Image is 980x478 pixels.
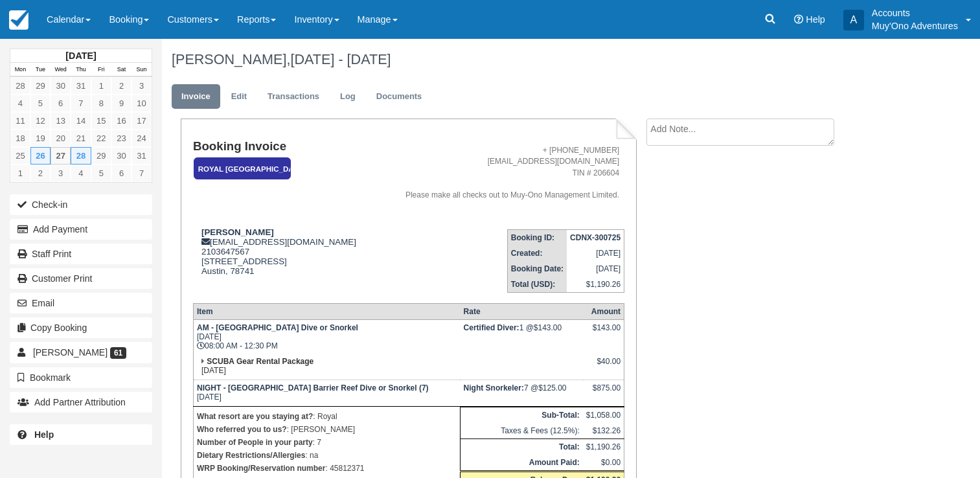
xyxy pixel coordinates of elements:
[51,147,71,165] a: 27
[91,165,111,182] a: 5
[197,464,325,473] strong: WRP Booking/Reservation number
[51,112,71,130] a: 13
[197,425,287,434] strong: Who referred you to us?
[464,383,524,393] strong: Night Snorkeler
[461,438,583,455] th: Total:
[583,438,624,455] td: $1,190.26
[10,244,152,264] a: Staff Print
[583,303,624,319] th: Amount
[51,165,71,182] a: 3
[380,145,620,201] address: + [PHONE_NUMBER] [EMAIL_ADDRESS][DOMAIN_NAME] TIN # 206604 Please make all checks out to Muy-Ono ...
[193,303,460,319] th: Item
[586,357,621,376] div: $40.00
[10,77,30,95] a: 28
[30,63,51,77] th: Tue
[30,95,51,112] a: 5
[10,424,152,445] a: Help
[71,147,91,165] a: 28
[111,63,131,77] th: Sat
[91,112,111,130] a: 15
[193,319,460,354] td: [DATE] 08:00 AM - 12:30 PM
[131,63,152,77] th: Sun
[51,95,71,112] a: 6
[111,165,131,182] a: 6
[71,63,91,77] th: Thu
[111,147,131,165] a: 30
[197,449,457,462] p: : na
[34,429,54,440] b: Help
[367,84,432,109] a: Documents
[201,227,274,237] strong: [PERSON_NAME]
[71,77,91,95] a: 31
[567,245,624,261] td: [DATE]
[111,77,131,95] a: 2
[10,367,152,388] button: Bookmark
[330,84,365,109] a: Log
[843,10,864,30] div: A
[10,392,152,413] button: Add Partner Attribution
[464,323,519,332] strong: Certified Diver
[30,130,51,147] a: 19
[10,63,30,77] th: Mon
[507,277,567,293] th: Total (USD):
[172,84,220,109] a: Invoice
[197,412,313,421] strong: What resort are you staying at?
[538,383,566,393] span: $125.00
[583,423,624,439] td: $132.26
[193,380,460,406] td: [DATE]
[507,229,567,245] th: Booking ID:
[10,130,30,147] a: 18
[461,407,583,423] th: Sub-Total:
[172,52,887,67] h1: [PERSON_NAME],
[51,130,71,147] a: 20
[131,147,152,165] a: 31
[461,423,583,439] td: Taxes & Fees (12.5%):
[131,95,152,112] a: 10
[534,323,562,332] span: $143.00
[10,165,30,182] a: 1
[10,194,152,215] button: Check-in
[872,6,958,19] p: Accounts
[71,95,91,112] a: 7
[10,342,152,363] a: [PERSON_NAME] 61
[806,14,825,25] span: Help
[570,233,621,242] strong: CDNX-300725
[10,268,152,289] a: Customer Print
[193,227,375,292] div: [EMAIL_ADDRESS][DOMAIN_NAME] 2103647567 [STREET_ADDRESS] Austin, 78741
[111,112,131,130] a: 16
[507,261,567,277] th: Booking Date:
[10,317,152,338] button: Copy Booking
[10,147,30,165] a: 25
[197,410,457,423] p: : Royal
[461,455,583,472] th: Amount Paid:
[33,347,108,358] span: [PERSON_NAME]
[197,423,457,436] p: : [PERSON_NAME]
[461,380,583,406] td: 7 @
[91,147,111,165] a: 29
[222,84,256,109] a: Edit
[290,51,391,67] span: [DATE] - [DATE]
[197,436,457,449] p: : 7
[794,15,803,24] i: Help
[71,130,91,147] a: 21
[91,77,111,95] a: 1
[71,165,91,182] a: 4
[207,357,313,366] strong: SCUBA Gear Rental Package
[507,245,567,261] th: Created:
[197,323,358,332] strong: AM - [GEOGRAPHIC_DATA] Dive or Snorkel
[586,383,621,403] div: $875.00
[71,112,91,130] a: 14
[51,77,71,95] a: 30
[91,95,111,112] a: 8
[193,354,460,380] td: [DATE]
[111,95,131,112] a: 9
[193,140,375,154] h1: Booking Invoice
[194,157,291,180] em: Royal [GEOGRAPHIC_DATA]
[583,455,624,472] td: $0.00
[91,63,111,77] th: Fri
[586,323,621,343] div: $143.00
[10,293,152,313] button: Email
[461,319,583,354] td: 1 @
[9,10,28,30] img: checkfront-main-nav-mini-logo.png
[131,77,152,95] a: 3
